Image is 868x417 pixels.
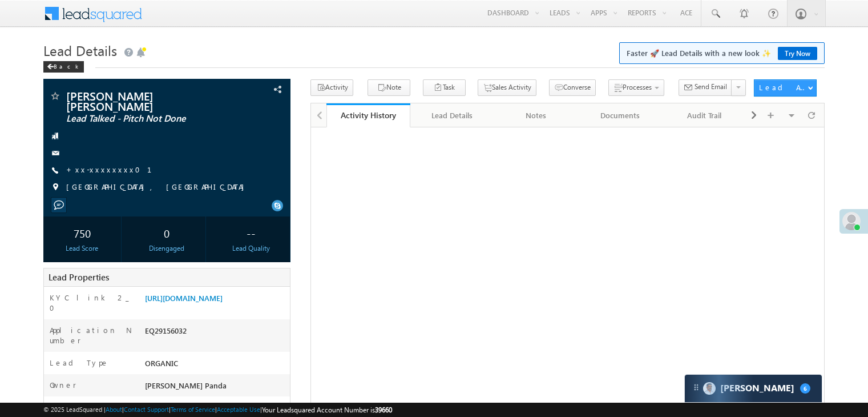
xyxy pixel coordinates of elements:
[66,90,219,111] span: [PERSON_NAME] [PERSON_NAME]
[759,82,808,93] div: Lead Actions
[549,79,596,96] button: Converse
[800,383,810,394] span: 6
[142,325,290,341] div: EQ29156032
[326,103,410,127] a: Activity History
[754,79,817,97] button: Lead Actions
[627,47,817,59] span: Faster 🚀 Lead Details with a new look ✨
[310,79,353,96] button: Activity
[124,406,169,413] a: Contact Support
[50,292,133,313] label: KYC link 2_0
[692,383,701,392] img: carter-drag
[217,406,260,413] a: Acceptable Use
[419,109,484,122] div: Lead Details
[672,109,737,122] div: Audit Trail
[171,406,215,413] a: Terms of Service
[478,79,536,96] button: Sales Activity
[66,113,219,125] span: Lead Talked - Pitch Not Done
[410,103,494,127] a: Lead Details
[50,358,109,368] label: Lead Type
[49,271,109,283] span: Lead Properties
[703,382,716,395] img: Carter
[131,222,203,243] div: 0
[335,110,402,121] div: Activity History
[375,406,392,414] span: 39660
[684,374,822,403] div: carter-dragCarter[PERSON_NAME]6
[663,103,747,127] a: Audit Trail
[50,380,76,390] label: Owner
[66,182,250,193] span: [GEOGRAPHIC_DATA], [GEOGRAPHIC_DATA]
[43,61,90,70] a: Back
[778,47,817,60] a: Try Now
[43,61,84,73] div: Back
[145,380,227,390] span: [PERSON_NAME] Panda
[623,83,652,91] span: Processes
[423,79,466,96] button: Task
[142,358,290,374] div: ORGANIC
[588,109,652,122] div: Documents
[106,406,122,413] a: About
[695,82,727,92] span: Send Email
[145,293,223,303] a: [URL][DOMAIN_NAME]
[43,41,117,59] span: Lead Details
[608,79,664,96] button: Processes
[66,165,165,174] a: +xx-xxxxxxxx01
[131,243,203,254] div: Disengaged
[262,406,392,414] span: Your Leadsquared Account Number is
[368,79,410,96] button: Note
[679,79,732,96] button: Send Email
[495,103,579,127] a: Notes
[504,109,568,122] div: Notes
[46,222,118,243] div: 750
[215,222,287,243] div: --
[46,243,118,254] div: Lead Score
[215,243,287,254] div: Lead Quality
[50,325,133,346] label: Application Number
[43,404,392,415] span: © 2025 LeadSquared | | | | |
[579,103,663,127] a: Documents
